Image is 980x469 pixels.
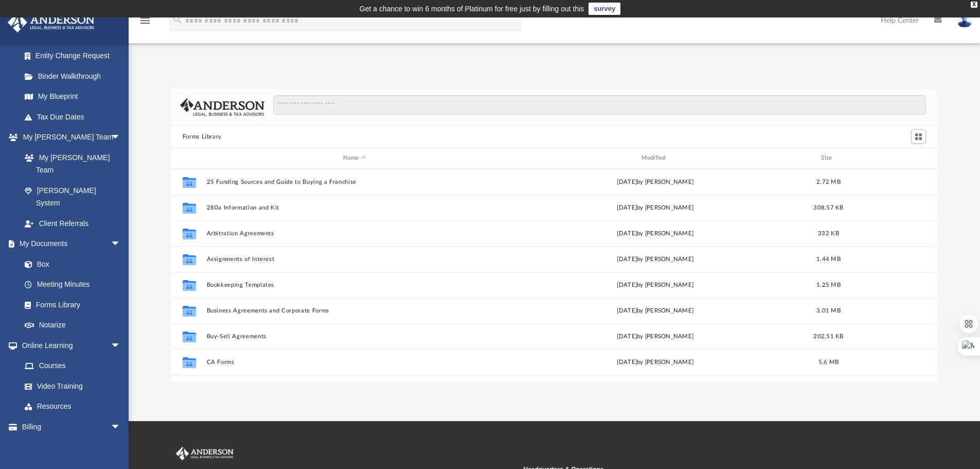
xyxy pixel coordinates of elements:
[14,294,126,315] a: Forms Library
[853,153,925,163] div: id
[206,256,503,263] button: Assignments of Interest
[14,376,126,396] a: Video Training
[14,46,136,66] a: Entity Change Request
[813,204,843,210] span: 308.57 KB
[816,282,841,287] span: 1.25 MB
[111,335,131,356] span: arrow_drop_down
[818,359,839,364] span: 5.6 MB
[139,20,151,27] a: menu
[206,204,503,211] button: 280a Information and Kit
[507,254,804,264] div: [DATE] by [PERSON_NAME]
[14,315,131,336] a: Notarize
[273,95,926,115] input: Search files and folders
[5,12,98,32] img: Anderson Advisors Platinum Portal
[206,359,503,366] button: CA Forms
[206,333,503,340] button: Buy-Sell Agreements
[507,203,804,212] div: [DATE] by [PERSON_NAME]
[957,13,972,28] img: User Pic
[111,416,131,438] span: arrow_drop_down
[206,282,503,288] button: Bookkeeping Templates
[174,447,236,460] img: Anderson Advisors Platinum Portal
[206,179,503,185] button: 25 Funding Sources and Guide to Buying a Franchise
[360,3,584,15] div: Get a chance to win 6 months of Platinum for free just by filling out this
[911,129,926,144] button: Switch to Grid View
[14,213,131,234] a: Client Referrals
[808,153,849,163] div: Size
[183,132,222,142] button: Forms Library
[971,2,977,8] div: close
[507,229,804,238] div: [DATE] by [PERSON_NAME]
[507,332,804,341] div: [DATE] by [PERSON_NAME]
[14,274,131,295] a: Meeting Minutes
[206,153,502,163] div: Name
[14,180,131,213] a: [PERSON_NAME] System
[111,234,131,255] span: arrow_drop_down
[7,127,131,148] a: My [PERSON_NAME] Teamarrow_drop_down
[14,86,131,107] a: My Blueprint
[7,416,136,437] a: Billingarrow_drop_down
[14,66,136,86] a: Binder Walkthrough
[507,280,804,289] div: [DATE] by [PERSON_NAME]
[139,14,151,27] i: menu
[7,335,131,356] a: Online Learningarrow_drop_down
[14,147,126,180] a: My [PERSON_NAME] Team
[7,234,131,254] a: My Documentsarrow_drop_down
[813,333,843,339] span: 202.51 KB
[507,357,804,367] div: [DATE] by [PERSON_NAME]
[589,3,620,15] a: survey
[206,230,503,237] button: Arbitration Agreements
[206,307,503,314] button: Business Agreements and Corporate Forms
[14,396,131,417] a: Resources
[14,356,131,376] a: Courses
[816,179,841,184] span: 2.72 MB
[111,127,131,148] span: arrow_drop_down
[816,307,841,313] span: 3.01 MB
[14,107,136,127] a: Tax Due Dates
[507,306,804,315] div: [DATE] by [PERSON_NAME]
[507,153,803,163] div: Modified
[172,14,183,25] i: search
[14,254,126,274] a: Box
[176,153,202,163] div: id
[507,177,804,186] div: [DATE] by [PERSON_NAME]
[818,230,839,236] span: 332 KB
[171,169,938,382] div: grid
[816,256,841,262] span: 1.44 MB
